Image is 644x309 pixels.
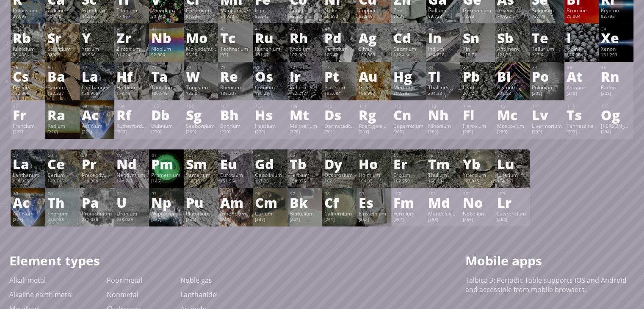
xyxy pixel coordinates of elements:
div: Au [359,69,389,83]
div: Flerovium [462,122,493,129]
div: Francium [13,122,43,129]
div: 63 [221,152,251,158]
div: Pb [462,69,493,83]
div: 64 [255,152,285,158]
div: 54 [601,26,631,32]
div: Iridium [290,84,320,91]
div: Strontium [47,45,78,52]
div: Terbium [290,171,320,178]
div: 45 [290,26,320,32]
div: 196.967 [359,91,389,97]
div: 95.95 [186,52,216,59]
div: 65 [290,152,320,158]
div: 88.906 [82,52,112,59]
div: [294] [601,129,631,136]
div: 44.956 [82,14,112,20]
div: Dubnium [151,122,182,129]
div: Ho [359,157,389,171]
div: 68 [394,152,424,158]
div: Erbium [393,171,424,178]
div: Lead [462,84,493,91]
div: 78.971 [532,14,562,20]
div: [226] [47,129,78,136]
div: Palladium [324,45,354,52]
div: 66 [324,152,354,158]
div: Sb [497,31,528,44]
div: Sr [47,31,78,44]
div: Livermorium [532,122,562,129]
div: Eu [220,157,251,171]
a: Noble gas [180,276,212,285]
div: Ac [82,108,112,121]
div: Samarium [186,171,216,178]
div: Lv [532,108,562,121]
div: Tantalum [151,84,182,91]
div: Holmium [359,171,389,178]
div: Tennessine [567,122,597,129]
div: Fl [462,108,493,121]
div: Nickel [324,7,354,14]
div: Tin [462,45,493,52]
div: [209] [532,91,562,97]
div: 70 [463,152,493,158]
div: Mt [290,108,320,121]
div: 105 [152,103,182,109]
div: 74 [186,65,216,70]
div: 83 [498,65,528,70]
div: 38 [48,26,78,32]
div: Gadolinium [255,171,285,178]
div: 107.868 [359,52,389,59]
div: Bi [497,69,528,83]
div: 114.818 [428,52,459,59]
a: Alkali metal [9,276,46,285]
div: Actinium [82,122,112,129]
div: 57 [82,65,112,70]
div: [210] [567,91,597,97]
div: 108 [255,103,285,109]
div: Fr [13,108,43,121]
div: Osmium [255,84,285,91]
div: 79 [359,65,389,70]
div: Pr [82,157,112,171]
div: 89 [82,103,112,109]
div: 186.207 [220,91,251,97]
div: 40 [117,26,147,32]
div: I [567,31,597,44]
div: 200.592 [393,91,424,97]
div: 44 [255,26,285,32]
div: 72 [117,65,147,70]
div: Pm [151,157,182,171]
div: Cerium [47,171,78,178]
div: 69 [428,152,459,158]
div: Germanium [462,7,493,14]
div: Indium [428,45,459,52]
div: Cs [13,69,43,83]
div: Cesium [13,84,43,91]
div: 110 [324,103,354,109]
div: 113 [428,103,459,109]
div: 126.904 [567,52,597,59]
div: Radon [601,84,631,91]
div: 178.49 [116,91,147,97]
div: Mo [186,31,216,44]
div: Tl [428,69,459,83]
div: Te [532,31,562,44]
div: Nd [116,157,147,171]
div: Cadmium [393,45,424,52]
div: Bohrium [220,122,251,129]
div: Thallium [428,84,459,91]
div: La [13,157,43,171]
div: 55.845 [255,14,285,20]
div: At [567,69,597,83]
div: Rh [290,31,320,44]
div: Sm [186,157,216,171]
div: 43 [221,26,251,32]
div: 118.71 [462,52,493,59]
div: Cd [393,31,424,44]
div: 48 [394,26,424,32]
div: 85 [567,65,597,70]
div: 72.63 [462,14,493,20]
div: 132.905 [13,91,43,97]
div: 87.62 [47,52,78,59]
div: Hassium [255,122,285,129]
